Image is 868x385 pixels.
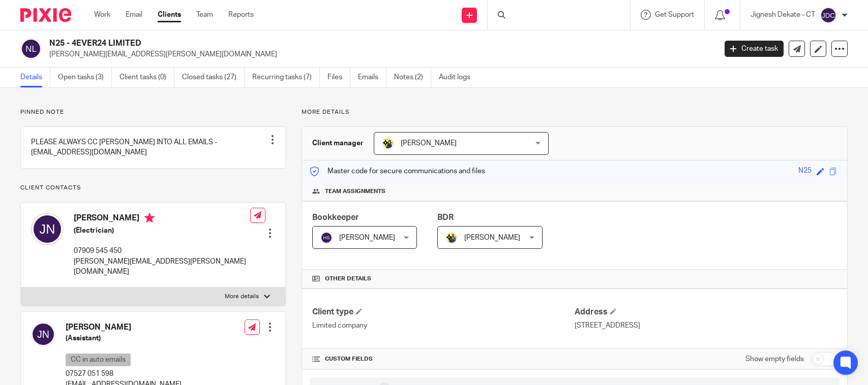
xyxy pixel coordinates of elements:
a: Closed tasks (27) [182,68,245,87]
img: svg%3E [320,232,333,244]
span: BDR [437,213,454,221]
img: svg%3E [820,7,836,23]
span: [PERSON_NAME] [464,234,520,241]
i: Primary [144,213,155,223]
img: svg%3E [31,322,55,346]
span: [PERSON_NAME] [339,234,395,241]
a: Recurring tasks (7) [252,68,320,87]
a: Create task [725,41,784,57]
h4: [PERSON_NAME] [66,322,182,333]
p: More details [225,293,259,301]
a: Client tasks (0) [119,68,174,87]
span: Team assignments [325,187,385,196]
p: 07909 545 450 [74,246,250,256]
a: Clients [158,10,181,20]
a: Open tasks (3) [58,68,112,87]
p: [PERSON_NAME][EMAIL_ADDRESS][PERSON_NAME][DOMAIN_NAME] [49,49,709,59]
a: Notes (2) [394,68,431,87]
a: Reports [228,10,254,20]
a: Team [196,10,213,20]
div: N25 [798,166,812,177]
img: svg%3E [20,38,42,59]
h4: CUSTOM FIELDS [312,355,575,363]
span: Bookkeeper [312,213,359,221]
span: Other details [325,275,371,283]
h4: [PERSON_NAME] [74,213,250,226]
img: svg%3E [31,213,64,245]
a: Files [327,68,350,87]
p: CC in auto emails [66,354,131,366]
p: [PERSON_NAME][EMAIL_ADDRESS][PERSON_NAME][DOMAIN_NAME] [74,256,250,277]
h2: N25 - 4EVER24 LIMITED [49,38,577,49]
a: Emails [358,68,386,87]
h4: Address [575,307,837,317]
p: Pinned note [20,108,286,116]
p: Jignesh Dekate - CT [751,10,815,20]
h3: Client manager [312,138,364,148]
label: Show empty fields [745,354,804,364]
h5: (Assistant) [66,333,182,343]
p: [STREET_ADDRESS] [575,320,837,331]
p: More details [302,108,848,116]
img: Pixie [20,8,71,22]
a: Audit logs [439,68,478,87]
a: Work [94,10,110,20]
a: Details [20,68,50,87]
p: Client contacts [20,184,286,192]
p: Master code for secure communications and files [310,166,485,176]
p: 07527 051 598 [66,369,182,379]
h5: (Electrician) [74,226,250,236]
img: Bobo-Starbridge%201.jpg [382,137,394,149]
h4: Client type [312,307,575,317]
img: Dennis-Starbridge.jpg [445,232,458,244]
p: Limited company [312,320,575,331]
span: Get Support [655,11,694,18]
a: Email [126,10,142,20]
span: [PERSON_NAME] [401,140,457,147]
